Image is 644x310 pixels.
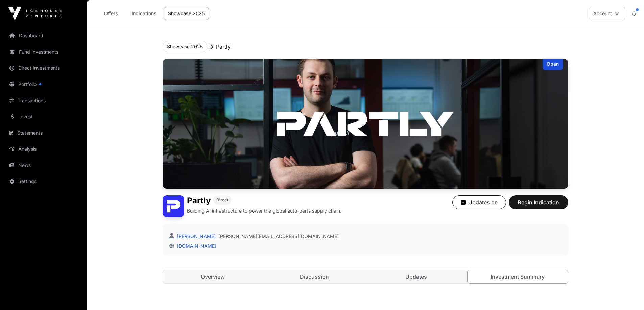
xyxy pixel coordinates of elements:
[8,7,62,20] img: Icehouse Ventures Logo
[218,233,339,240] a: [PERSON_NAME][EMAIL_ADDRESS][DOMAIN_NAME]
[5,158,81,173] a: News
[366,270,467,283] a: Updates
[5,77,81,92] a: Portfolio
[5,61,81,76] a: Direct Investments
[517,198,560,206] span: Begin Indication
[5,142,81,157] a: Analysis
[509,202,568,209] a: Begin Indication
[97,7,124,20] a: Offers
[164,7,209,20] a: Showcase 2025
[163,270,263,283] a: Overview
[264,270,365,283] a: Discussion
[5,109,81,124] a: Invest
[216,197,228,203] span: Direct
[5,93,81,108] a: Transactions
[5,125,81,140] a: Statements
[187,195,211,206] h1: Partly
[509,195,568,209] button: Begin Indication
[127,7,161,20] a: Indications
[163,41,207,52] button: Showcase 2025
[452,195,506,209] button: Updates on
[163,59,568,189] img: Partly
[163,270,568,283] nav: Tabs
[163,195,184,217] img: Partly
[5,28,81,43] a: Dashboard
[216,43,231,51] p: Partly
[5,45,81,59] a: Fund Investments
[610,278,644,310] iframe: Chat Widget
[187,207,341,214] p: Building AI infrastructure to power the global auto-parts supply chain.
[543,59,563,70] div: Open
[589,7,625,20] button: Account
[175,233,216,239] a: [PERSON_NAME]
[5,174,81,189] a: Settings
[467,270,568,284] a: Investment Summary
[174,243,216,249] a: [DOMAIN_NAME]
